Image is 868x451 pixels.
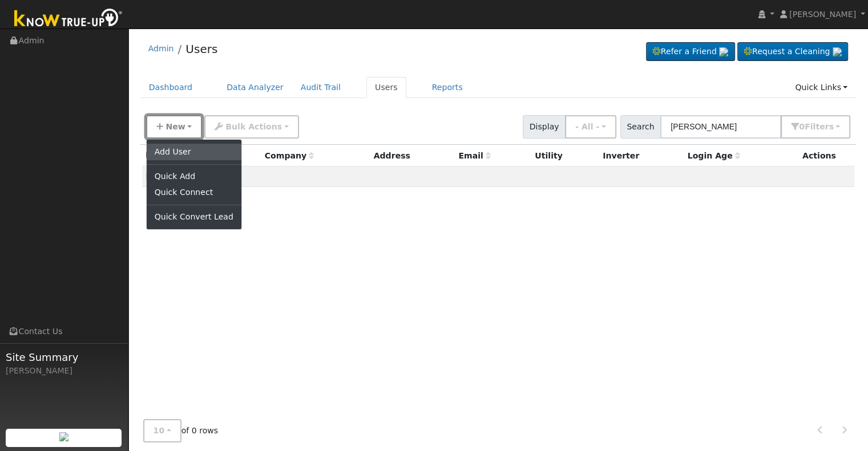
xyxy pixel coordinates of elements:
div: Inverter [603,150,679,162]
div: Actions [802,150,850,162]
a: Admin [148,44,174,53]
div: [PERSON_NAME] [6,365,122,377]
a: Quick Connect [147,185,241,201]
button: 0Filters [781,115,850,139]
a: Request a Cleaning [737,42,848,62]
span: Site Summary [6,350,122,365]
a: Dashboard [140,77,201,98]
a: Quick Add [147,169,241,185]
a: Quick Links [786,77,856,98]
span: Display [523,115,566,139]
span: Company name [265,151,314,160]
div: Address [374,150,451,162]
img: retrieve [833,47,842,56]
span: [PERSON_NAME] [789,10,856,19]
span: of 0 rows [143,419,219,442]
span: New [165,122,185,131]
a: Data Analyzer [218,77,292,98]
td: None [142,166,855,187]
a: Refer a Friend [646,42,735,62]
span: s [829,122,833,131]
span: Days since last login [688,151,740,160]
a: Add User [147,144,241,160]
button: Bulk Actions [204,115,298,139]
span: Bulk Actions [225,122,282,131]
button: New [146,115,203,139]
button: - All - [565,115,616,139]
img: Know True-Up [9,6,128,32]
a: Reports [423,77,471,98]
button: 10 [143,419,181,442]
a: Quick Convert Lead [147,209,241,225]
a: Users [185,42,217,56]
span: Email [458,151,490,160]
img: retrieve [719,47,728,56]
a: Audit Trail [292,77,349,98]
input: Search [660,115,781,139]
div: Utility [535,150,595,162]
img: retrieve [59,432,68,441]
span: 10 [154,426,165,435]
a: Users [366,77,406,98]
span: Filter [805,122,834,131]
span: Search [620,115,661,139]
